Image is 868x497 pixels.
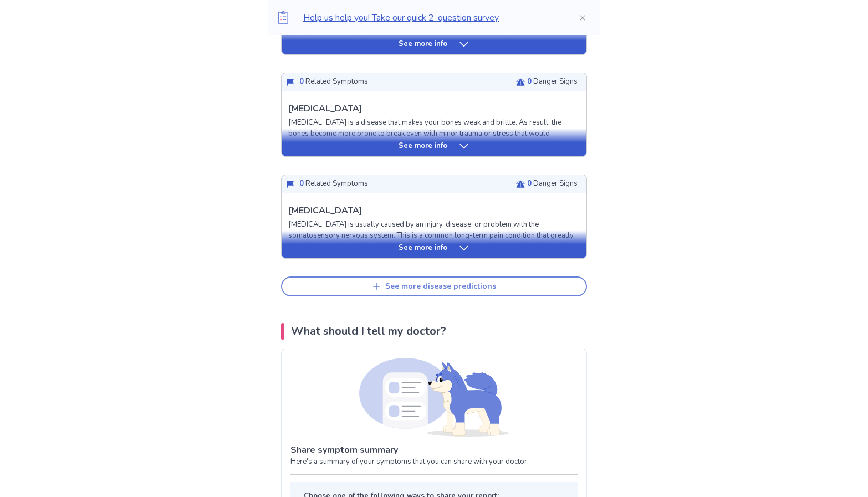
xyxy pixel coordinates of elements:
[299,76,304,86] span: 0
[288,204,362,217] p: [MEDICAL_DATA]
[303,11,560,24] p: Help us help you! Take our quick 2-question survey
[527,76,578,88] p: Danger Signs
[527,178,578,189] p: Danger Signs
[290,443,578,457] p: Share symptom summary
[527,178,532,188] span: 0
[288,117,580,161] p: [MEDICAL_DATA] is a disease that makes your bones weak and brittle. As result, the bones become m...
[399,141,447,152] p: See more info
[288,102,362,115] p: [MEDICAL_DATA]
[299,76,368,88] p: Related Symptoms
[281,276,587,296] button: See more disease predictions
[359,358,509,437] img: Shiba (Report)
[399,243,447,254] p: See more info
[291,323,446,340] p: What should I tell my doctor?
[385,282,496,291] div: See more disease predictions
[299,178,368,189] p: Related Symptoms
[288,219,580,327] p: [MEDICAL_DATA] is usually caused by an injury, disease, or problem with the somatosensory nervous...
[299,178,304,188] span: 0
[399,39,447,50] p: See more info
[290,457,578,468] p: Here's a summary of your symptoms that you can share with your doctor.
[527,76,532,86] span: 0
